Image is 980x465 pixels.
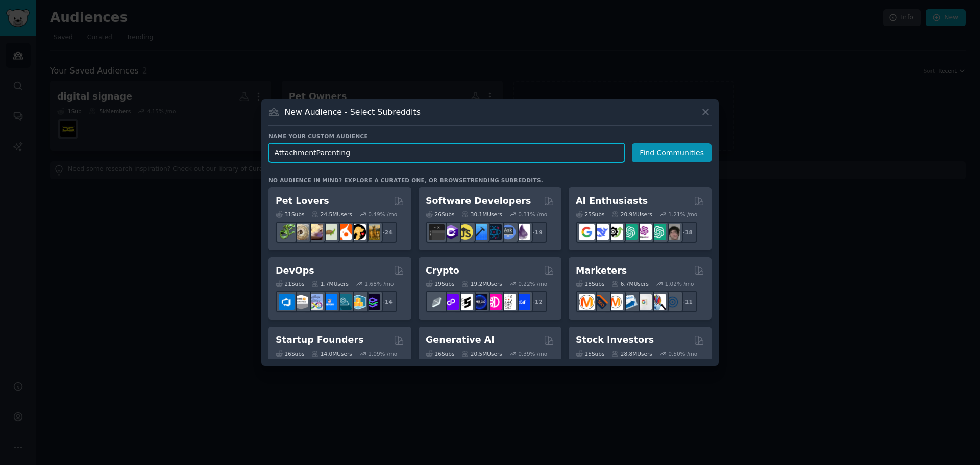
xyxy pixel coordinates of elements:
[676,222,697,243] div: + 18
[486,224,502,240] img: reactnative
[350,224,366,240] img: PetAdvice
[622,294,638,310] img: Emailmarketing
[636,224,652,240] img: OpenAIDev
[632,143,712,162] button: Find Communities
[350,294,366,310] img: aws_cdk
[607,224,623,240] img: AItoolsCatalog
[307,294,323,310] img: Docker_DevOps
[426,194,531,207] h2: Software Developers
[311,280,349,287] div: 1.7M Users
[276,211,304,218] div: 31 Sub s
[526,222,547,243] div: + 19
[461,350,502,357] div: 20.5M Users
[426,350,454,357] div: 16 Sub s
[429,224,445,240] img: software
[322,294,337,310] img: DevOpsLinks
[576,264,627,277] h2: Marketers
[467,177,541,183] a: trending subreddits
[665,294,680,310] img: OnlineMarketing
[443,294,459,310] img: 0xPolygon
[426,334,495,347] h2: Generative AI
[514,224,530,240] img: elixir
[457,294,473,310] img: ethstaker
[426,264,459,277] h2: Crypto
[293,224,309,240] img: ballpython
[276,334,363,347] h2: Startup Founders
[576,211,604,218] div: 25 Sub s
[376,291,397,312] div: + 14
[268,177,543,184] div: No audience in mind? Explore a curated one, or browse .
[665,280,694,287] div: 1.02 % /mo
[518,280,547,287] div: 0.22 % /mo
[611,211,652,218] div: 20.9M Users
[636,294,652,310] img: googleads
[526,291,547,312] div: + 12
[472,294,487,310] img: web3
[429,294,445,310] img: ethfinance
[364,294,380,310] img: PlatformEngineers
[336,224,352,240] img: cockatiel
[268,143,625,162] input: Pick a short name, like "Digital Marketers" or "Movie-Goers"
[579,224,595,240] img: GoogleGeminiAI
[311,350,352,357] div: 14.0M Users
[576,280,604,287] div: 18 Sub s
[336,294,352,310] img: platformengineering
[514,294,530,310] img: defi_
[364,224,380,240] img: dogbreed
[500,294,516,310] img: CryptoNews
[279,294,295,310] img: azuredevops
[576,194,648,207] h2: AI Enthusiasts
[676,291,697,312] div: + 11
[518,350,547,357] div: 0.39 % /mo
[276,280,304,287] div: 21 Sub s
[365,280,394,287] div: 1.68 % /mo
[311,211,352,218] div: 24.5M Users
[461,280,502,287] div: 19.2M Users
[376,222,397,243] div: + 24
[426,211,454,218] div: 26 Sub s
[279,224,295,240] img: herpetology
[593,294,609,310] img: bigseo
[579,294,595,310] img: content_marketing
[472,224,487,240] img: iOSProgramming
[500,224,516,240] img: AskComputerScience
[576,350,604,357] div: 15 Sub s
[368,211,397,218] div: 0.49 % /mo
[368,350,397,357] div: 1.09 % /mo
[576,334,654,347] h2: Stock Investors
[276,350,304,357] div: 16 Sub s
[611,350,652,357] div: 28.8M Users
[461,211,502,218] div: 30.1M Users
[622,224,638,240] img: chatgpt_promptDesign
[307,224,323,240] img: leopardgeckos
[593,224,609,240] img: DeepSeek
[322,224,337,240] img: turtle
[285,107,421,117] h3: New Audience - Select Subreddits
[665,224,680,240] img: ArtificalIntelligence
[276,264,314,277] h2: DevOps
[457,224,473,240] img: learnjavascript
[518,211,547,218] div: 0.31 % /mo
[426,280,454,287] div: 19 Sub s
[607,294,623,310] img: AskMarketing
[611,280,649,287] div: 6.7M Users
[486,294,502,310] img: defiblockchain
[293,294,309,310] img: AWS_Certified_Experts
[668,350,697,357] div: 0.50 % /mo
[668,211,697,218] div: 1.21 % /mo
[443,224,459,240] img: csharp
[276,194,329,207] h2: Pet Lovers
[268,133,712,140] h3: Name your custom audience
[650,224,666,240] img: chatgpt_prompts_
[650,294,666,310] img: MarketingResearch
